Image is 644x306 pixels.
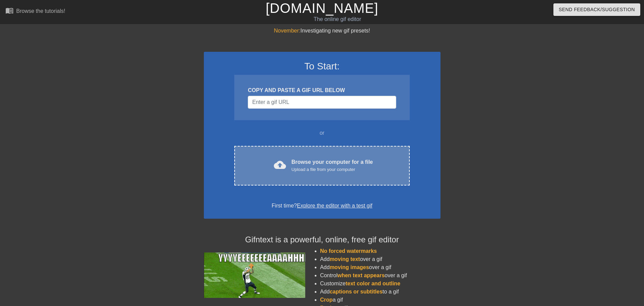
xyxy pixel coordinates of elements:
[218,15,457,23] div: The online gif editor
[320,255,440,263] li: Add over a gif
[213,61,432,72] h3: To Start:
[266,1,378,16] a: [DOMAIN_NAME]
[320,263,440,271] li: Add over a gif
[320,271,440,280] li: Control over a gif
[553,3,640,16] button: Send Feedback/Suggestion
[221,129,423,137] div: or
[337,272,385,278] span: when text appears
[320,288,440,296] li: Add to a gif
[330,256,360,262] span: moving text
[248,86,396,94] div: COPY AND PASTE A GIF URL BELOW
[204,27,440,35] div: Investigating new gif presets!
[320,280,440,288] li: Customize
[297,203,372,209] a: Explore the editor with a test gif
[291,158,373,173] div: Browse your computer for a file
[559,5,635,14] span: Send Feedback/Suggestion
[5,6,65,17] a: Browse the tutorials!
[330,289,382,294] span: captions or subtitles
[5,6,14,15] span: menu_book
[345,281,400,286] span: text color and outline
[291,166,373,173] div: Upload a file from your computer
[320,297,333,303] span: Crop
[274,159,286,171] span: cloud_upload
[213,202,432,210] div: First time?
[204,235,440,245] h4: Gifntext is a powerful, online, free gif editor
[320,248,377,254] span: No forced watermarks
[320,296,440,304] li: a gif
[16,8,65,14] div: Browse the tutorials!
[248,96,396,109] input: Username
[204,253,305,298] img: football_small.gif
[274,28,300,34] span: November:
[330,264,369,270] span: moving images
